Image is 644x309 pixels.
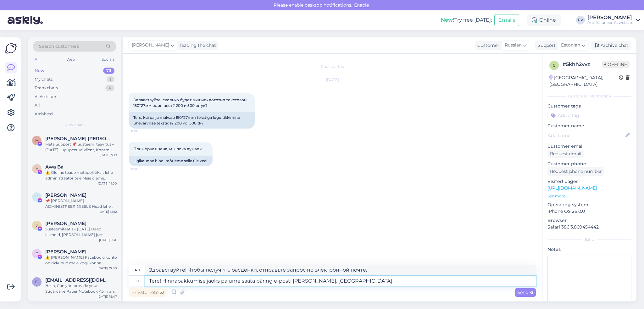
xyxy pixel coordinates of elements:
[494,14,519,26] button: Emails
[547,123,631,129] p: Customer name
[133,146,203,151] span: Примерная цена, мы пока думаем
[475,42,499,49] div: Customer
[129,288,166,297] div: Private note
[35,85,58,91] div: Team chats
[547,167,604,176] div: Request phone number
[145,276,536,286] textarea: Tere! Hinnapakkumise jaoks palume saata päring e-posti [PERSON_NAME]. [GEOGRAPHIC_DATA]
[129,112,255,129] div: Tere, kui palju maksab 150*27mm tekstiga logo tikkimine ühevärvilise tekstiga? 200 või 500 tk?
[547,178,631,185] p: Visited pages
[441,16,492,24] div: Try free [DATE]:
[35,76,53,83] div: My chats
[547,103,631,109] p: Customer tags
[547,150,584,158] div: Request email
[145,265,536,275] textarea: Здравствуйте! Чтобы получить расценки, отправьте запрос по электронной почте.
[517,290,533,295] span: Send
[535,42,556,49] div: Support
[547,217,631,224] p: Browser
[591,41,631,50] div: Archive chat
[131,129,154,134] span: 11:51
[547,161,631,167] p: Customer phone
[103,68,114,74] div: 73
[35,68,44,74] div: New
[547,111,631,120] input: Add a tag
[45,164,64,170] span: Awa Ba
[129,64,536,69] div: Chat started
[587,20,633,25] div: Anti Saluneem's website
[105,85,114,91] div: 4
[547,237,631,242] div: Extra
[136,276,140,286] div: et
[39,43,79,50] span: Search customers
[45,255,117,266] div: ⚠️ [PERSON_NAME] Facebooki konto on rikkunud meie kogukonna standardeid. Meie süsteem on saanud p...
[98,209,117,214] div: [DATE] 12:12
[587,15,640,25] a: [PERSON_NAME]Anti Saluneem's website
[36,195,38,199] span: C
[36,223,38,228] span: J
[132,42,169,49] span: [PERSON_NAME]
[352,2,371,8] span: Enable
[178,42,216,49] div: leading the chat
[549,74,619,88] div: [GEOGRAPHIC_DATA], [GEOGRAPHIC_DATA]
[133,97,247,108] span: Здравствуйте, сколько будет вышить логотип текстовой 150*27мм один цвет? 200 и 500 штук?
[587,15,633,20] div: [PERSON_NAME]
[561,42,580,49] span: Estonian
[45,283,117,294] div: Hello, Can you provide your Sugarcane Paper Notebook A5 in an unlined (blank) version? The produc...
[547,246,631,253] p: Notes
[129,156,213,166] div: Ligikaudne hind, mõtleme selle üle veel.
[65,55,76,63] div: Web
[547,224,631,230] p: Safari 386.3.809454442
[33,55,41,63] div: All
[441,17,454,23] b: New!
[64,122,85,128] span: New chats
[505,42,522,49] span: Russian
[547,143,631,150] p: Customer email
[35,94,58,100] div: AI Assistant
[45,198,117,209] div: 📌 [PERSON_NAME] ADMINISTREERIMISELE Head lehe administraatorid Regulaarse ülevaatuse ja hindamise...
[547,208,631,215] p: iPhone OS 26.0.0
[107,76,114,83] div: 1
[97,294,117,299] div: [DATE] 19:47
[576,16,585,25] div: EV
[45,170,117,181] div: ⚠️ Oluline teade metapoliitikalt lehe administraatoritele Meie oleme metapoliitika tugimeeskond. ...
[602,61,630,68] span: Offline
[547,93,631,99] div: Customer information
[99,238,117,242] div: [DATE] 9:36
[98,181,117,186] div: [DATE] 11:00
[131,167,154,171] span: 11:51
[563,61,602,68] div: # 5khh2vvz
[45,226,117,238] div: Susteemiteatis – [DATE] Head kliendid, [PERSON_NAME] just tagasisidet teie lehe sisu kohta. Paras...
[35,138,39,143] span: M
[35,102,40,108] div: All
[45,277,111,283] span: otopix@gmail.com
[100,55,116,63] div: Socials
[547,201,631,208] p: Operating system
[547,185,597,191] a: [URL][DOMAIN_NAME]
[5,42,17,54] img: Askly Logo
[36,251,38,256] span: T
[100,153,117,157] div: [DATE] 7:19
[527,14,561,26] div: Online
[35,111,53,117] div: Archived
[548,132,624,139] input: Add name
[135,265,140,275] div: ru
[45,141,117,153] div: Meta Support 📌 Süsteemi teavitus – [DATE] Lugupeetud klient, Kontrolli käigus tuvastasime, et tei...
[45,221,86,226] span: Jordi Priego Reies
[36,166,38,171] span: A
[35,279,38,284] span: o
[547,193,631,199] p: See more ...
[553,63,555,68] span: 5
[45,192,86,198] span: Carmen Palacios
[45,136,111,141] span: Margot Carvajal Villavisencio
[45,249,86,255] span: Tom Haja
[129,77,536,83] div: [DATE]
[97,266,117,271] div: [DATE] 17:30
